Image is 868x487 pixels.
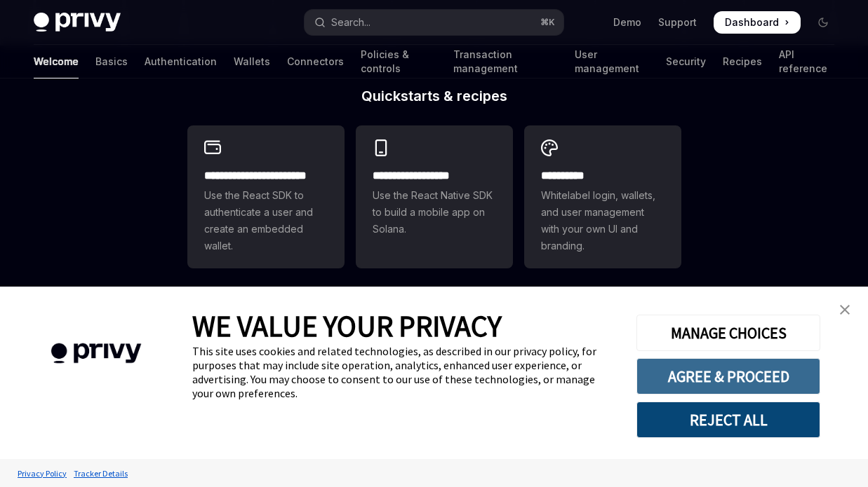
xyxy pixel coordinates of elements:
[145,45,217,78] a: Authentication
[373,187,496,238] span: Use the React Native SDK to build a mobile app on Solana.
[287,45,344,78] a: Connectors
[356,125,513,268] a: **** **** **** ***Use the React Native SDK to build a mobile app on Solana.
[723,45,762,78] a: Recipes
[14,461,70,486] a: Privacy Policy
[840,305,850,315] img: close banner
[666,45,706,78] a: Security
[779,45,834,78] a: API reference
[305,10,564,35] button: Open search
[192,308,502,344] span: WE VALUE YOUR PRIVACY
[812,11,834,34] button: Toggle dark mode
[725,15,779,29] span: Dashboard
[192,344,615,400] div: This site uses cookies and related technologies, as described in our privacy policy, for purposes...
[636,358,820,395] button: AGREE & PROCEED
[361,45,436,78] a: Policies & controls
[95,45,128,78] a: Basics
[331,14,370,31] div: Search...
[187,89,681,103] h2: Quickstarts & recipes
[234,45,270,78] a: Wallets
[453,45,558,78] a: Transaction management
[575,45,649,78] a: User management
[540,17,555,28] span: ⌘ K
[204,187,328,254] span: Use the React SDK to authenticate a user and create an embedded wallet.
[21,323,171,384] img: company logo
[34,13,121,32] img: dark logo
[636,402,820,438] button: REJECT ALL
[714,11,801,34] a: Dashboard
[831,296,859,324] a: close banner
[613,15,641,29] a: Demo
[636,315,820,351] button: MANAGE CHOICES
[541,187,665,254] span: Whitelabel login, wallets, and user management with your own UI and branding.
[70,461,131,486] a: Tracker Details
[658,15,697,29] a: Support
[524,125,681,268] a: **** *****Whitelabel login, wallets, and user management with your own UI and branding.
[34,45,79,78] a: Welcome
